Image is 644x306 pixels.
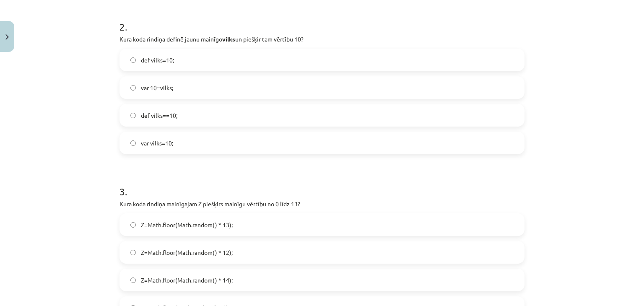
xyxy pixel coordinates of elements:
input: Z=Math.floor(Math.random() * 12); [130,250,136,255]
span: var vilks=10; [141,139,173,148]
input: def vilks=10; [130,57,136,63]
p: Kura koda rindiņa definē jaunu mainīgo un piešķir tam vērtību 10? [119,35,525,44]
span: def vilks==10; [141,111,177,120]
span: var 10=vilks; [141,83,173,92]
p: Kura koda rindiņa mainīgajam Z piešķirs mainīgu vērtību no 0 līdz 13? [119,200,525,208]
img: icon-close-lesson-0947bae3869378f0d4975bcd49f059093ad1ed9edebbc8119c70593378902aed.svg [5,34,9,40]
input: var vilks=10; [130,140,136,146]
input: var 10=vilks; [130,85,136,91]
input: Z=Math.floor(Math.random() * 13); [130,222,136,228]
h1: 2 . [119,6,525,32]
input: Z=Math.floor(Math.random() * 14); [130,277,136,283]
span: Z=Math.floor(Math.random() * 14); [141,276,233,285]
input: def vilks==10; [130,113,136,118]
span: Z=Math.floor(Math.random() * 13); [141,220,233,229]
strong: vilks [222,35,235,43]
h1: 3 . [119,171,525,197]
span: Z=Math.floor(Math.random() * 12); [141,248,233,257]
span: def vilks=10; [141,56,174,65]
